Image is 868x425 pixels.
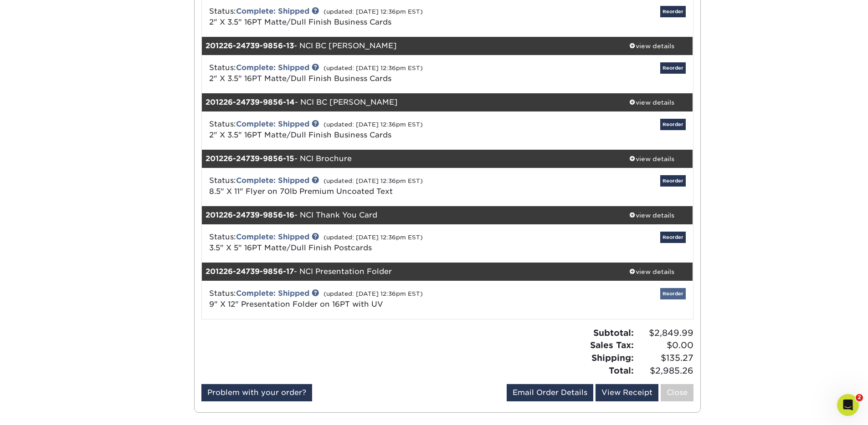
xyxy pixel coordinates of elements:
div: view details [611,98,693,107]
a: Reorder [660,6,686,17]
div: Status: [202,119,529,141]
a: Reorder [660,62,686,74]
a: Reorder [660,119,686,130]
small: (updated: [DATE] 12:36pm EST) [324,65,423,71]
div: - NCI BC [PERSON_NAME] [202,93,611,111]
a: Complete: Shipped [236,63,309,72]
small: (updated: [DATE] 12:36pm EST) [324,8,423,15]
strong: 201226-24739-9856-16 [205,211,294,219]
strong: Sales Tax: [590,340,634,350]
div: view details [611,211,693,220]
div: - NCI Thank You Card [202,206,611,224]
a: view details [611,263,693,281]
a: view details [611,206,693,224]
span: $135.27 [637,352,693,364]
div: Status: [202,288,529,310]
div: - NCI Brochure [202,150,611,168]
div: Status: [202,6,529,28]
a: 9" X 12" Presentation Folder on 16PT with UV [209,300,383,309]
small: (updated: [DATE] 12:36pm EST) [324,234,423,241]
a: Complete: Shipped [236,289,309,298]
div: Status: [202,232,529,253]
strong: Shipping: [591,353,634,363]
span: $2,849.99 [637,327,693,339]
strong: 201226-24739-9856-15 [205,154,294,163]
a: Problem with your order? [201,384,312,401]
a: 2" X 3.5" 16PT Matte/Dull Finish Business Cards [209,131,391,139]
iframe: Intercom live chat [837,394,859,416]
div: Status: [202,62,529,84]
a: View Receipt [596,384,658,401]
div: Status: [202,175,529,197]
strong: 201226-24739-9856-13 [205,41,294,50]
a: 2" X 3.5" 16PT Matte/Dull Finish Business Cards [209,18,391,26]
a: view details [611,150,693,168]
a: Complete: Shipped [236,176,309,185]
a: Close [661,384,693,401]
strong: 201226-24739-9856-14 [205,98,295,106]
strong: Total: [609,365,634,375]
span: $0.00 [637,339,693,352]
div: view details [611,41,693,51]
strong: Subtotal: [593,328,634,338]
a: view details [611,37,693,55]
a: 3.5" X 5" 16PT Matte/Dull Finish Postcards [209,243,372,252]
a: Complete: Shipped [236,7,309,15]
small: (updated: [DATE] 12:36pm EST) [324,121,423,128]
a: Reorder [660,175,686,187]
strong: 201226-24739-9856-17 [205,267,294,276]
small: (updated: [DATE] 12:36pm EST) [324,290,423,297]
div: view details [611,267,693,276]
a: Complete: Shipped [236,120,309,128]
div: - NCI Presentation Folder [202,263,611,281]
a: Email Order Details [507,384,593,401]
a: 8.5" X 11" Flyer on 70lb Premium Uncoated Text [209,187,393,196]
a: Complete: Shipped [236,233,309,241]
small: (updated: [DATE] 12:36pm EST) [324,177,423,184]
a: Reorder [660,232,686,243]
a: Reorder [660,288,686,299]
a: 2" X 3.5" 16PT Matte/Dull Finish Business Cards [209,74,391,83]
a: view details [611,93,693,111]
div: view details [611,154,693,163]
span: $2,985.26 [637,364,693,377]
div: - NCI BC [PERSON_NAME] [202,37,611,55]
span: 2 [856,394,863,401]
